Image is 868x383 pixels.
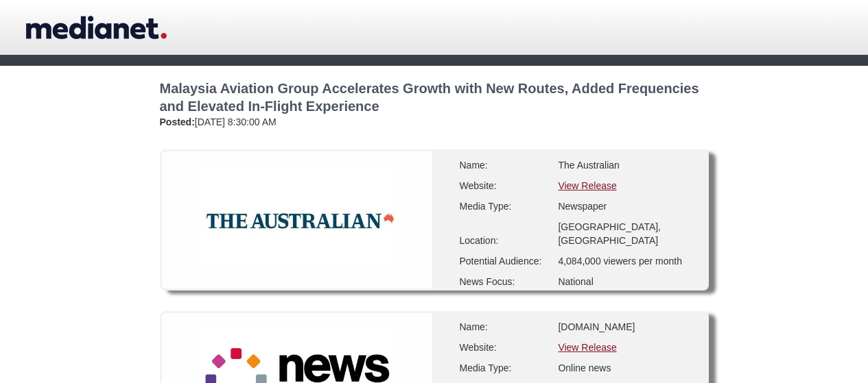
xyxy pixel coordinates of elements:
div: [DOMAIN_NAME] [558,320,695,334]
a: View Release [558,342,616,353]
div: Media Type: [460,361,549,375]
h2: Malaysia Aviation Group Accelerates Growth with New Routes, Added Frequencies and Elevated In-Fli... [160,79,709,115]
div: Name: [460,158,549,172]
div: Location: [460,234,549,247]
div: National [558,275,695,288]
div: Online news [558,361,695,375]
a: View Release [558,180,616,191]
img: The Australian [198,170,397,269]
div: News Focus: [460,275,549,288]
strong: Posted: [160,116,195,127]
div: [DATE] 8:30:00 AM [160,115,709,129]
div: 4,084,000 viewers per month [558,254,695,268]
a: medianet [26,10,167,45]
div: Potential Audience: [460,254,549,268]
div: Media Type: [460,199,549,213]
div: Website: [460,341,549,354]
div: The Australian [558,158,695,172]
div: Newspaper [558,199,695,213]
div: Website: [460,179,549,193]
div: Name: [460,320,549,334]
div: [GEOGRAPHIC_DATA], [GEOGRAPHIC_DATA] [558,220,695,247]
